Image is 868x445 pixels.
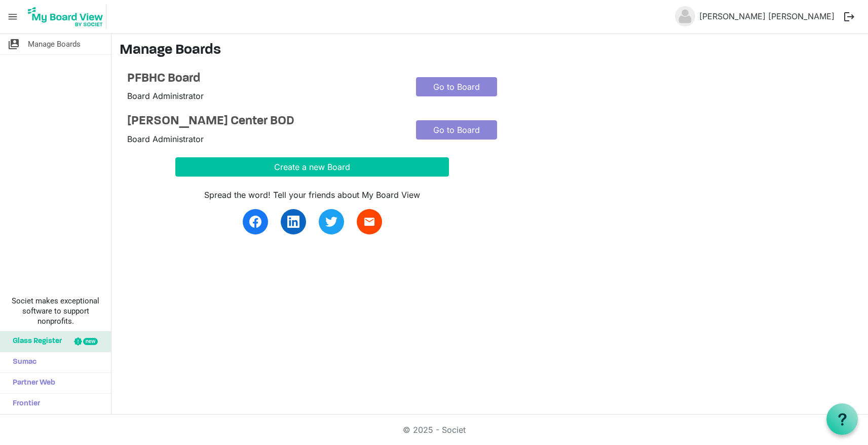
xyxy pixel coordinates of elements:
[175,157,449,177] button: Create a new Board
[25,4,110,29] a: My Board View Logo
[403,425,466,435] a: © 2025 - Societ
[83,338,98,345] div: new
[357,209,382,234] a: email
[127,134,204,144] span: Board Administrator
[127,72,401,86] a: PFBHC Board
[416,77,497,96] a: Go to Board
[8,331,62,352] span: Glass Register
[127,114,401,129] a: [PERSON_NAME] Center BOD
[28,34,81,54] span: Manage Boards
[8,394,40,414] span: Frontier
[249,216,261,228] img: facebook.svg
[325,216,337,228] img: twitter.svg
[25,4,106,29] img: My Board View Logo
[8,373,55,393] span: Partner Web
[363,216,375,228] span: email
[695,6,839,26] a: [PERSON_NAME] [PERSON_NAME]
[120,42,860,59] h3: Manage Boards
[8,352,36,372] span: Sumac
[839,6,860,27] button: logout
[175,189,449,201] div: Spread the word! Tell your friends about My Board View
[3,7,22,26] span: menu
[8,34,20,54] span: switch_account
[416,120,497,140] a: Go to Board
[127,91,204,101] span: Board Administrator
[675,6,695,26] img: no-profile-picture.svg
[287,216,299,228] img: linkedin.svg
[5,296,106,326] span: Societ makes exceptional software to support nonprofits.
